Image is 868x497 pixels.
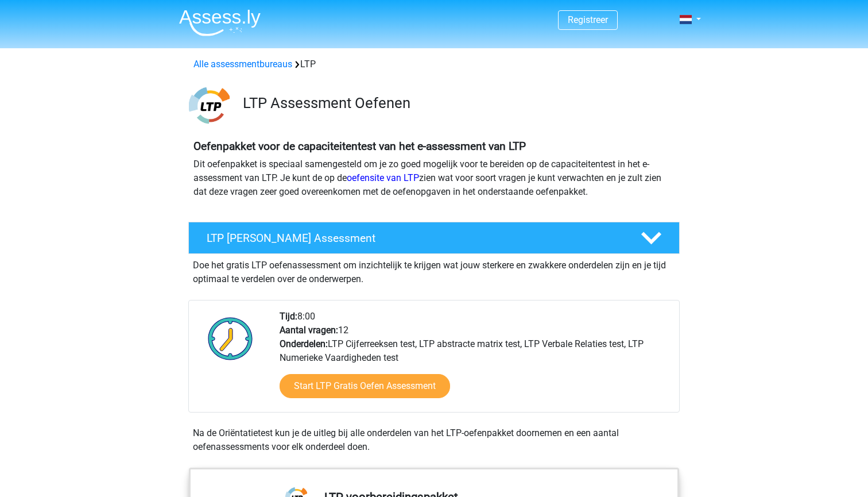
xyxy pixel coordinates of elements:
[179,9,261,36] img: Assessly
[280,338,328,349] b: Onderdelen:
[184,222,684,254] a: LTP [PERSON_NAME] Assessment
[188,426,680,454] div: Na de Oriëntatietest kun je de uitleg bij alle onderdelen van het LTP-oefenpakket doornemen en ee...
[189,57,679,71] div: LTP
[201,310,259,367] img: Klok
[280,374,450,398] a: Start LTP Gratis Oefen Assessment
[243,94,671,112] h3: LTP Assessment Oefenen
[188,254,680,286] div: Doe het gratis LTP oefenassessment om inzichtelijk te krijgen wat jouw sterkere en zwakkere onder...
[207,232,622,245] h4: LTP [PERSON_NAME] Assessment
[271,310,679,412] div: 8:00 12 LTP Cijferreeksen test, LTP abstracte matrix test, LTP Verbale Relaties test, LTP Numerie...
[280,311,297,322] b: Tijd:
[189,85,230,126] img: ltp.png
[193,157,675,199] p: Dit oefenpakket is speciaal samengesteld om je zo goed mogelijk voor te bereiden op de capaciteit...
[193,59,292,70] a: Alle assessmentbureaus
[280,325,338,336] b: Aantal vragen:
[193,140,526,153] b: Oefenpakket voor de capaciteitentest van het e-assessment van LTP
[568,14,608,25] a: Registreer
[347,172,419,183] a: oefensite van LTP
